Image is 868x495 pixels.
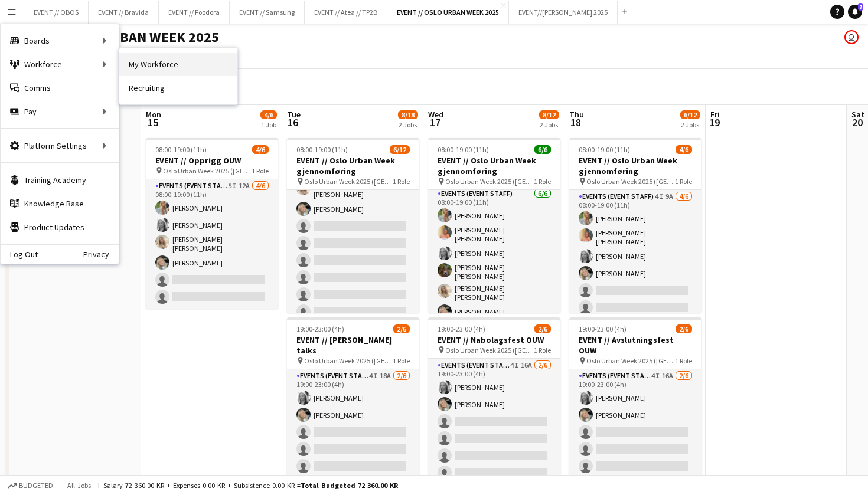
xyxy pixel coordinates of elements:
[428,187,560,323] app-card-role: Events (Event Staff)6/608:00-19:00 (11h)[PERSON_NAME][PERSON_NAME] [PERSON_NAME][PERSON_NAME][PER...
[569,190,701,319] app-card-role: Events (Event Staff)4I9A4/608:00-19:00 (11h)[PERSON_NAME][PERSON_NAME] [PERSON_NAME][PERSON_NAME]...
[296,145,348,154] span: 08:00-19:00 (11h)
[428,155,560,176] h3: EVENT // Oslo Urban Week gjennomføring
[426,116,443,129] span: 17
[579,324,626,333] span: 19:00-23:00 (4h)
[1,100,119,123] div: Pay
[119,76,237,100] a: Recruiting
[1,168,119,192] a: Training Academy
[680,110,700,119] span: 6/12
[569,109,584,120] span: Thu
[387,1,509,24] button: EVENT // OSLO URBAN WEEK 2025
[287,155,419,176] h3: EVENT // Oslo Urban Week gjennomføring
[848,5,862,19] a: 7
[534,177,551,186] span: 1 Role
[428,317,560,484] app-job-card: 19:00-23:00 (4h)2/6EVENT // Nabolagsfest OUW Oslo Urban Week 2025 ([GEOGRAPHIC_DATA])1 RoleEvents...
[103,481,398,490] div: Salary 72 360.00 KR + Expenses 0.00 KR + Subsistence 0.00 KR =
[252,166,269,175] span: 1 Role
[1,215,119,239] a: Product Updates
[261,120,276,129] div: 1 Job
[83,250,119,259] a: Privacy
[287,369,419,495] app-card-role: Events (Event Staff)4I18A2/619:00-23:00 (4h)[PERSON_NAME][PERSON_NAME]
[155,145,207,154] span: 08:00-19:00 (11h)
[1,250,38,259] a: Log Out
[1,76,119,100] a: Comms
[569,335,701,356] h3: EVENT // Avslutningsfest OUW
[89,1,159,24] button: EVENT // Bravida
[858,3,863,11] span: 7
[851,109,864,120] span: Sat
[709,116,720,129] span: 19
[438,145,489,154] span: 08:00-19:00 (11h)
[19,481,53,490] span: Budgeted
[534,324,551,333] span: 2/6
[539,110,559,119] span: 8/12
[287,335,419,356] h3: EVENT // [PERSON_NAME] talks
[119,53,237,76] a: My Workforce
[304,356,393,365] span: Oslo Urban Week 2025 ([GEOGRAPHIC_DATA])
[445,177,534,186] span: Oslo Urban Week 2025 ([GEOGRAPHIC_DATA])
[390,145,410,154] span: 6/12
[65,481,93,490] span: All jobs
[681,120,700,129] div: 2 Jobs
[586,177,675,186] span: Oslo Urban Week 2025 ([GEOGRAPHIC_DATA])
[144,116,161,129] span: 15
[1,53,119,76] div: Workforce
[579,145,630,154] span: 08:00-19:00 (11h)
[569,138,701,313] app-job-card: 08:00-19:00 (11h)4/6EVENT // Oslo Urban Week gjennomføring Oslo Urban Week 2025 ([GEOGRAPHIC_DATA...
[287,317,419,492] app-job-card: 19:00-23:00 (4h)2/6EVENT // [PERSON_NAME] talks Oslo Urban Week 2025 ([GEOGRAPHIC_DATA])1 RoleEve...
[285,116,301,129] span: 16
[296,324,344,333] span: 19:00-23:00 (4h)
[445,346,534,355] span: Oslo Urban Week 2025 ([GEOGRAPHIC_DATA])
[710,109,720,120] span: Fri
[305,1,387,24] button: EVENT // Atea // TP2B
[230,1,305,24] button: EVENT // Samsung
[304,177,393,186] span: Oslo Urban Week 2025 ([GEOGRAPHIC_DATA])
[428,359,560,484] app-card-role: Events (Event Staff)4I16A2/619:00-23:00 (4h)[PERSON_NAME][PERSON_NAME]
[146,138,278,309] app-job-card: 08:00-19:00 (11h)4/6EVENT // Opprigg OUW Oslo Urban Week 2025 ([GEOGRAPHIC_DATA])1 RoleEvents (Ev...
[287,84,419,323] app-card-role: [PERSON_NAME] [PERSON_NAME][PERSON_NAME][PERSON_NAME] [PERSON_NAME][PERSON_NAME] [PERSON_NAME][PE...
[159,1,230,24] button: EVENT // Foodora
[1,29,119,53] div: Boards
[428,335,560,345] h3: EVENT // Nabolagsfest OUW
[1,134,119,158] div: Platform Settings
[399,120,417,129] div: 2 Jobs
[534,145,551,154] span: 6/6
[6,479,55,492] button: Budgeted
[393,356,410,365] span: 1 Role
[509,1,618,24] button: EVENT//[PERSON_NAME] 2025
[534,346,551,355] span: 1 Role
[393,177,410,186] span: 1 Role
[428,109,443,120] span: Wed
[844,30,859,44] app-user-avatar: Johanne Holmedahl
[675,177,692,186] span: 1 Role
[301,481,398,490] span: Total Budgeted 72 360.00 KR
[24,1,89,24] button: EVENT // OBOS
[569,369,701,495] app-card-role: Events (Event Staff)4I16A2/619:00-23:00 (4h)[PERSON_NAME][PERSON_NAME]
[287,138,419,313] app-job-card: 08:00-19:00 (11h)6/12EVENT // Oslo Urban Week gjennomføring Oslo Urban Week 2025 ([GEOGRAPHIC_DAT...
[540,120,559,129] div: 2 Jobs
[569,317,701,492] app-job-card: 19:00-23:00 (4h)2/6EVENT // Avslutningsfest OUW Oslo Urban Week 2025 ([GEOGRAPHIC_DATA])1 RoleEve...
[163,166,252,175] span: Oslo Urban Week 2025 ([GEOGRAPHIC_DATA])
[438,324,485,333] span: 19:00-23:00 (4h)
[146,155,278,166] h3: EVENT // Opprigg OUW
[850,116,864,129] span: 20
[567,116,584,129] span: 18
[146,179,278,309] app-card-role: Events (Event Staff)5I12A4/608:00-19:00 (11h)[PERSON_NAME][PERSON_NAME][PERSON_NAME] [PERSON_NAME...
[675,356,692,365] span: 1 Role
[252,145,269,154] span: 4/6
[393,324,410,333] span: 2/6
[1,192,119,215] a: Knowledge Base
[676,145,692,154] span: 4/6
[428,138,560,313] app-job-card: 08:00-19:00 (11h)6/6EVENT // Oslo Urban Week gjennomføring Oslo Urban Week 2025 ([GEOGRAPHIC_DATA...
[569,155,701,176] h3: EVENT // Oslo Urban Week gjennomføring
[586,356,675,365] span: Oslo Urban Week 2025 ([GEOGRAPHIC_DATA])
[287,109,301,120] span: Tue
[260,110,277,119] span: 4/6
